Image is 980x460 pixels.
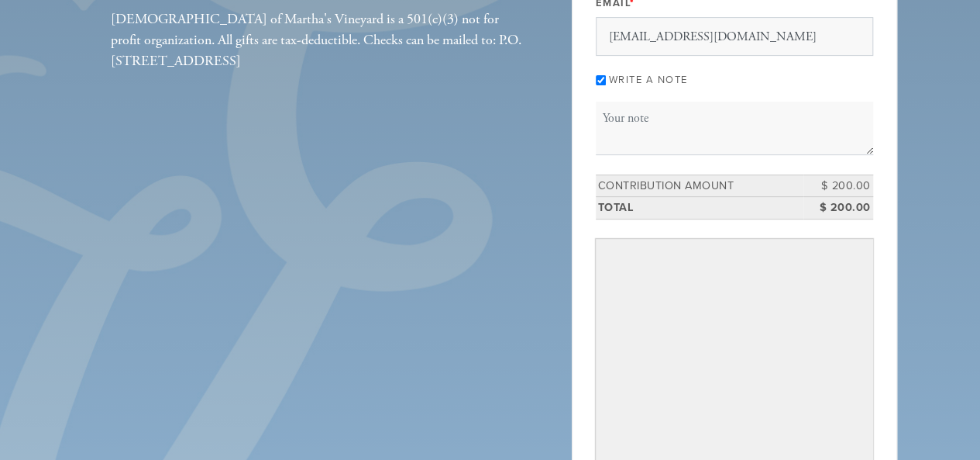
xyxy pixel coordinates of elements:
label: Write a note [609,74,688,86]
div: [DEMOGRAPHIC_DATA] of Martha's Vineyard is a 501(c)(3) not for profit organization. All gifts are... [111,9,521,71]
td: $ 200.00 [803,175,873,197]
td: $ 200.00 [803,197,873,220]
td: Contribution Amount [596,175,803,197]
td: Total [596,197,803,220]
